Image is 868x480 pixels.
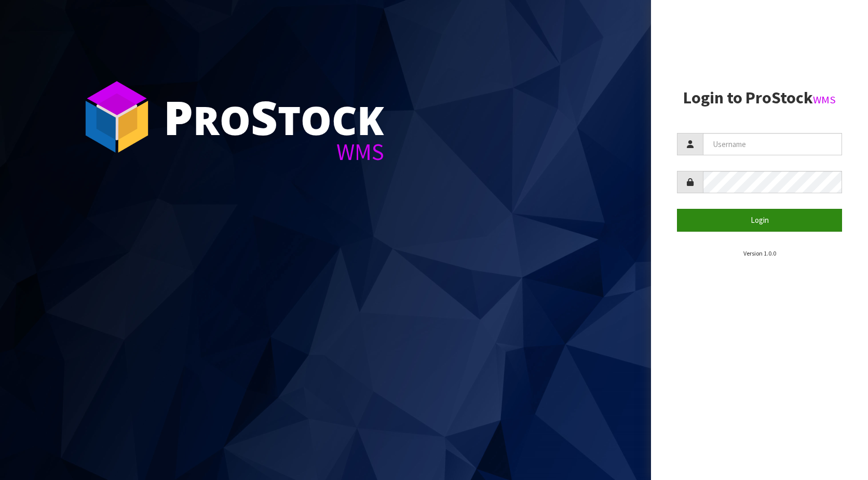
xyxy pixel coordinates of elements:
[251,85,278,149] span: S
[743,249,776,257] small: Version 1.0.0
[164,85,193,149] span: P
[677,89,842,107] h2: Login to ProStock
[164,94,384,140] div: ro tock
[677,209,842,231] button: Login
[703,133,842,155] input: Username
[78,78,156,156] img: ProStock Cube
[164,140,384,164] div: WMS
[813,93,836,106] small: WMS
